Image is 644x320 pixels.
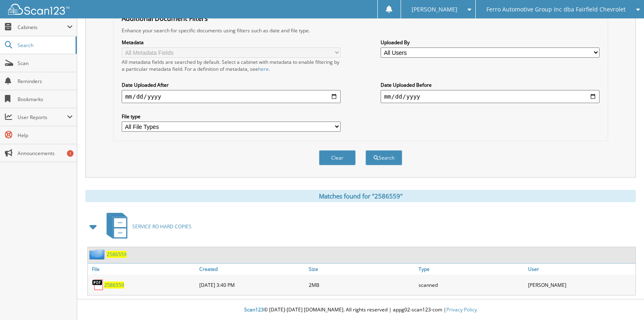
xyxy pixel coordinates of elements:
[446,306,477,313] a: Privacy Policy
[526,264,635,275] a: User
[122,39,340,46] label: Metadata
[412,7,457,12] span: [PERSON_NAME]
[18,78,73,85] span: Reminders
[118,14,212,23] legend: Additional Document Filters
[18,60,73,67] span: Scan
[319,150,356,165] button: Clear
[104,282,124,288] a: 2586559
[417,277,526,293] div: scanned
[92,279,104,291] img: PDF.png
[118,27,603,34] div: Enhance your search for specific documents using filters such as date and file type.
[381,39,599,46] label: Uploaded By
[88,264,197,275] a: File
[603,281,644,320] iframe: Chat Widget
[89,249,107,259] img: folder2.png
[18,132,73,139] span: Help
[486,7,626,12] span: Ferro Automotive Group Inc dba Fairfield Chevrolet
[381,81,599,88] label: Date Uploaded Before
[122,90,340,103] input: start
[18,114,67,121] span: User Reports
[18,42,71,49] span: Search
[307,264,416,275] a: Size
[122,59,340,72] div: All metadata fields are searched by default. Select a cabinet with metadata to enable filtering b...
[85,190,636,202] div: Matches found for "2586559"
[244,306,264,313] span: Scan123
[197,264,307,275] a: Created
[102,210,192,243] a: SERVICE RO HARD COPIES
[18,96,73,103] span: Bookmarks
[18,24,67,31] span: Cabinets
[417,264,526,275] a: Type
[132,223,192,230] span: SERVICE RO HARD COPIES
[18,150,73,157] span: Announcements
[122,81,340,88] label: Date Uploaded After
[258,65,269,72] a: here
[77,300,644,320] div: © [DATE]-[DATE] [DOMAIN_NAME]. All rights reserved | appg02-scan123-com |
[381,90,599,103] input: end
[8,4,69,15] img: scan123-logo-white.svg
[122,113,340,120] label: File type
[526,277,635,293] div: [PERSON_NAME]
[107,251,127,258] a: 2586559
[67,150,74,157] div: 1
[365,150,402,165] button: Search
[307,277,416,293] div: 2MB
[197,277,307,293] div: [DATE] 3:40 PM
